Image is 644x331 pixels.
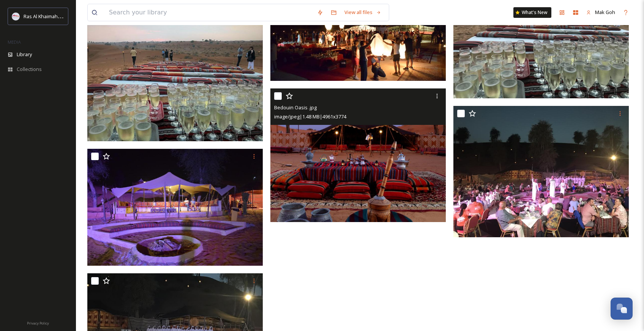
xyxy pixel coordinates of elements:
[87,149,263,266] img: Bedouin Oasis Camp .JPG
[582,5,619,20] a: Mak Goh
[87,10,263,142] img: Bedouin Oasis Camp .jpg
[17,66,42,73] span: Collections
[513,7,551,18] a: What's New
[27,318,49,327] a: Privacy Policy
[611,298,633,320] button: Open Chat
[595,9,615,16] span: Mak Goh
[274,104,317,111] span: Bedouin Oasis .jpg
[27,321,49,326] span: Privacy Policy
[17,51,32,58] span: Library
[24,13,131,20] span: Ras Al Khaimah Tourism Development Authority
[8,39,21,45] span: MEDIA
[270,88,446,222] img: Bedouin Oasis .jpg
[274,113,346,120] span: image/jpeg | 1.48 MB | 4961 x 3774
[105,4,313,21] input: Search your library
[453,106,629,238] img: Bedouin Oasis Camp .JPG
[341,5,385,20] a: View all files
[12,13,20,20] img: Logo_RAKTDA_RGB-01.png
